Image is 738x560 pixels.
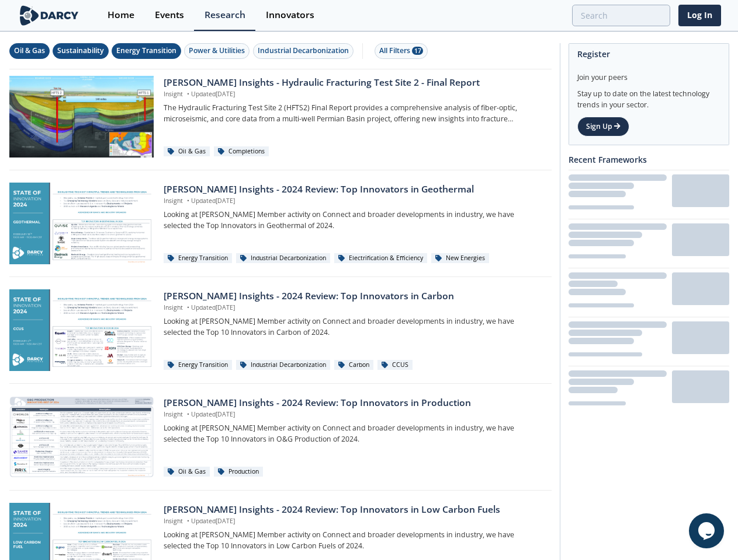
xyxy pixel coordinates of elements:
div: Register [577,44,720,64]
div: Oil & Gas [164,467,210,477]
div: Innovators [266,10,314,20]
div: Join your peers [577,64,720,83]
div: Recent Frameworks [569,149,729,170]
a: Darcy Insights - Hydraulic Fracturing Test Site 2 - Final Report preview [PERSON_NAME] Insights -... [9,76,552,157]
div: Electrification & Efficiency [334,253,427,264]
div: Oil & Gas [164,146,210,157]
button: Power & Utilities [184,43,250,59]
p: Insight Updated [DATE] [164,303,543,313]
div: Completions [214,146,269,157]
button: All Filters 17 [375,43,428,59]
span: • [185,303,191,311]
div: Energy Transition [164,253,232,264]
div: [PERSON_NAME] Insights - 2024 Review: Top Innovators in Carbon [164,289,543,303]
div: Industrial Decarbonization [236,253,330,264]
span: 17 [412,47,423,55]
div: [PERSON_NAME] Insights - Hydraulic Fracturing Test Site 2 - Final Report [164,76,543,90]
div: [PERSON_NAME] Insights - 2024 Review: Top Innovators in Production [164,396,543,410]
div: Research [205,10,245,20]
div: [PERSON_NAME] Insights - 2024 Review: Top Innovators in Geothermal [164,183,543,197]
div: Industrial Decarbonization [236,360,330,370]
p: Insight Updated [DATE] [164,90,543,99]
p: The Hydraulic Fracturing Test Site 2 (HFTS2) Final Report provides a comprehensive analysis of fi... [164,103,543,124]
p: Looking at [PERSON_NAME] Member activity on Connect and broader developments in industry, we have... [164,209,543,231]
p: Looking at [PERSON_NAME] Member activity on Connect and broader developments in industry, we have... [164,530,543,551]
div: Industrial Decarbonization [258,45,349,56]
div: Power & Utilities [189,45,245,56]
span: • [185,410,191,418]
a: Darcy Insights - 2024 Review: Top Innovators in Geothermal preview [PERSON_NAME] Insights - 2024 ... [9,183,552,264]
button: Oil & Gas [9,43,50,59]
a: Darcy Insights - 2024 Review: Top Innovators in Carbon preview [PERSON_NAME] Insights - 2024 Revi... [9,289,552,371]
div: Home [108,10,134,20]
button: Sustainability [53,43,109,59]
div: Sustainability [57,45,104,56]
p: Looking at [PERSON_NAME] Member activity on Connect and broader developments in industry, we have... [164,423,543,444]
div: All Filters [379,45,423,56]
a: Darcy Insights - 2024 Review: Top Innovators in Production preview [PERSON_NAME] Insights - 2024 ... [9,396,552,478]
p: Insight Updated [DATE] [164,517,543,526]
p: Looking at [PERSON_NAME] Member activity on Connect and broader developments in industry, we have... [164,316,543,338]
div: Energy Transition [164,360,232,370]
div: [PERSON_NAME] Insights - 2024 Review: Top Innovators in Low Carbon Fuels [164,503,543,517]
iframe: chat widget [689,513,726,548]
div: Energy Transition [116,45,176,56]
div: New Energies [431,253,489,264]
p: Insight Updated [DATE] [164,197,543,206]
div: Production [214,467,263,477]
span: • [185,517,191,525]
p: Insight Updated [DATE] [164,410,543,419]
div: CCUS [377,360,413,370]
a: Log In [678,5,721,26]
a: Sign Up [577,117,629,136]
span: • [185,90,191,98]
span: • [185,197,191,205]
div: Stay up to date on the latest technology trends in your sector. [577,83,720,110]
div: Events [155,10,184,20]
input: Advanced Search [572,5,670,26]
div: Oil & Gas [14,45,45,56]
img: logo-wide.svg [18,5,81,26]
button: Industrial Decarbonization [253,43,354,59]
div: Carbon [334,360,373,370]
button: Energy Transition [112,43,181,59]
